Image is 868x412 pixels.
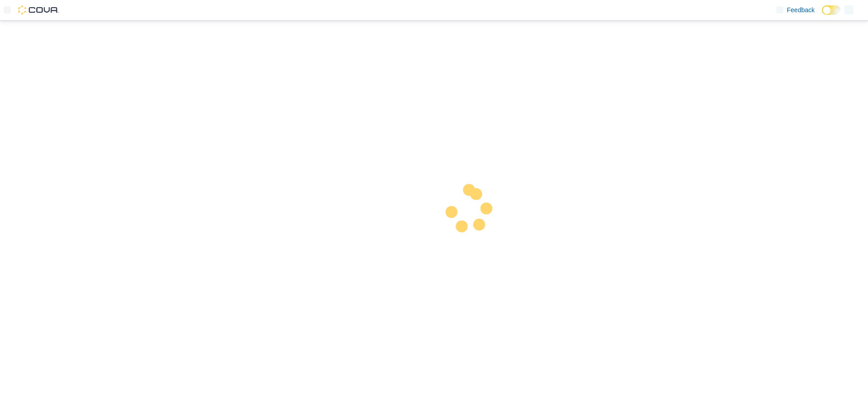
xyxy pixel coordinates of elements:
a: Feedback [773,1,818,19]
img: Cova [18,5,59,14]
span: Feedback [787,5,815,14]
input: Dark Mode [822,5,841,15]
img: cova-loader [434,177,502,245]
